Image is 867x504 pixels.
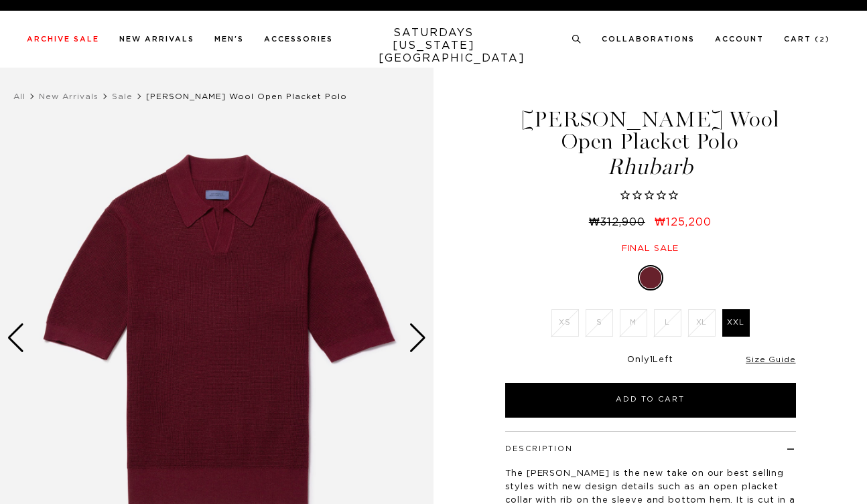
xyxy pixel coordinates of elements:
[503,243,798,254] div: Final sale
[503,189,798,203] span: Rated 0.0 out of 5 stars 0 reviews
[655,217,712,228] span: ₩125,200
[214,35,244,43] a: Men's
[503,108,798,178] h1: [PERSON_NAME] Wool Open Placket Polo
[602,35,695,43] a: Collaborations
[505,445,573,452] button: Description
[784,35,830,43] a: Cart (2)
[589,217,651,228] del: ₩312,900
[39,92,98,100] a: New Arrivals
[146,92,347,100] span: [PERSON_NAME] Wool Open Placket Polo
[409,323,427,353] div: Next slide
[13,92,25,100] a: All
[7,323,25,353] div: Previous slide
[264,35,333,43] a: Accessories
[379,27,489,65] a: SATURDAYS[US_STATE][GEOGRAPHIC_DATA]
[722,309,750,337] label: XXL
[503,156,798,178] span: Rhubarb
[650,355,653,364] span: 1
[746,355,795,363] a: Size Guide
[505,355,796,366] div: Only Left
[119,35,194,43] a: New Arrivals
[715,35,764,43] a: Account
[27,35,99,43] a: Archive Sale
[819,37,825,43] small: 2
[112,92,133,100] a: Sale
[505,383,796,418] button: Add to Cart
